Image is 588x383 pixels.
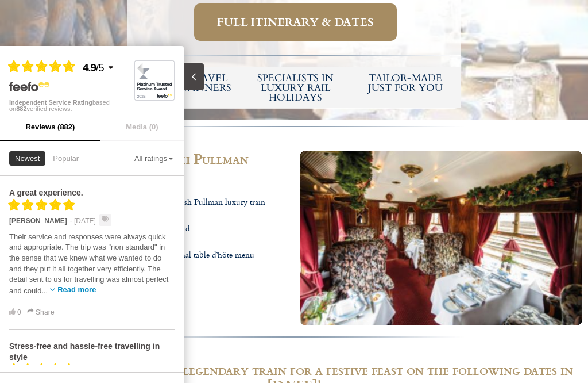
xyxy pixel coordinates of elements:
[194,3,397,41] a: Full itinerary & dates
[356,73,455,93] h5: tailor-made just for you
[217,15,374,29] span: Full itinerary & dates
[47,223,189,234] span: Welcome champagne reception on board
[246,73,345,102] h6: Specialists in luxury rail holidays
[136,73,235,93] h5: British Travel Award winners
